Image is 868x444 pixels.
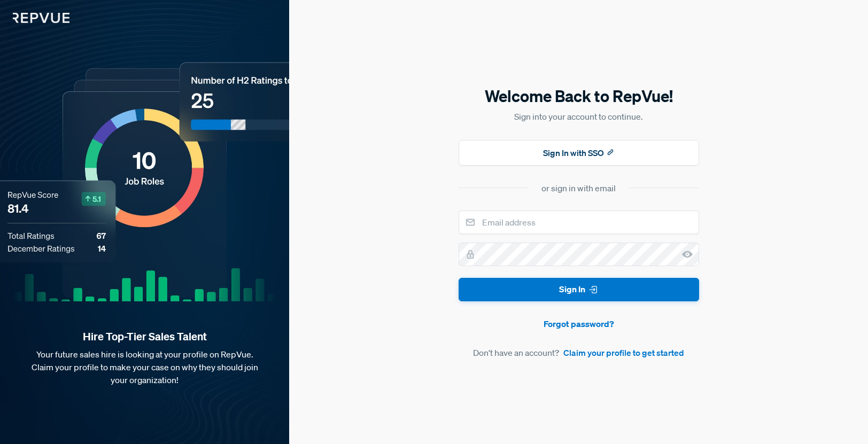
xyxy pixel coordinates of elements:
article: Don't have an account? [459,346,699,359]
strong: Hire Top-Tier Sales Talent [17,330,272,344]
button: Sign In with SSO [459,140,699,166]
div: or sign in with email [541,182,616,194]
button: Sign In [459,278,699,302]
input: Email address [459,211,699,234]
a: Forgot password? [459,317,699,330]
p: Sign into your account to continue. [459,110,699,123]
p: Your future sales hire is looking at your profile on RepVue. Claim your profile to make your case... [17,348,272,386]
a: Claim your profile to get started [563,346,684,359]
h5: Welcome Back to RepVue! [459,85,699,107]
